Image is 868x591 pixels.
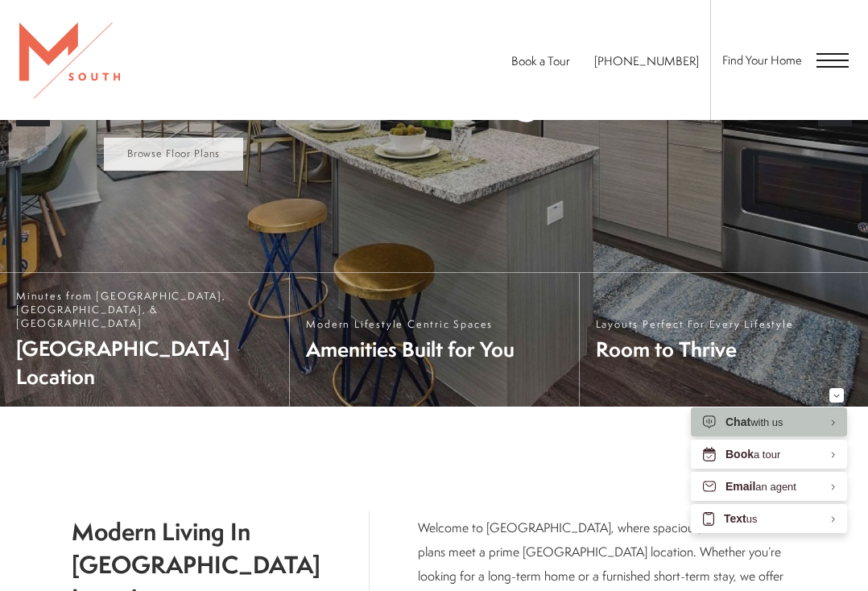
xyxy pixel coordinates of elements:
[594,52,699,69] span: [PHONE_NUMBER]
[16,289,273,330] span: Minutes from [GEOGRAPHIC_DATA], [GEOGRAPHIC_DATA], & [GEOGRAPHIC_DATA]
[306,317,515,331] span: Modern Lifestyle Centric Spaces
[16,334,273,391] span: [GEOGRAPHIC_DATA] Location
[594,52,699,69] a: Call Us at 813-570-8014
[511,52,570,69] a: Book a Tour
[596,317,794,331] span: Layouts Perfect For Every Lifestyle
[596,335,794,363] span: Room to Thrive
[306,335,515,363] span: Amenities Built for You
[579,273,868,407] a: Layouts Perfect For Every Lifestyle
[104,138,243,171] a: Browse Floor Plans
[127,147,220,160] span: Browse Floor Plans
[289,273,578,407] a: Modern Lifestyle Centric Spaces
[722,52,802,68] a: Find Your Home
[816,52,849,67] button: Open Menu
[19,23,120,98] img: MSouth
